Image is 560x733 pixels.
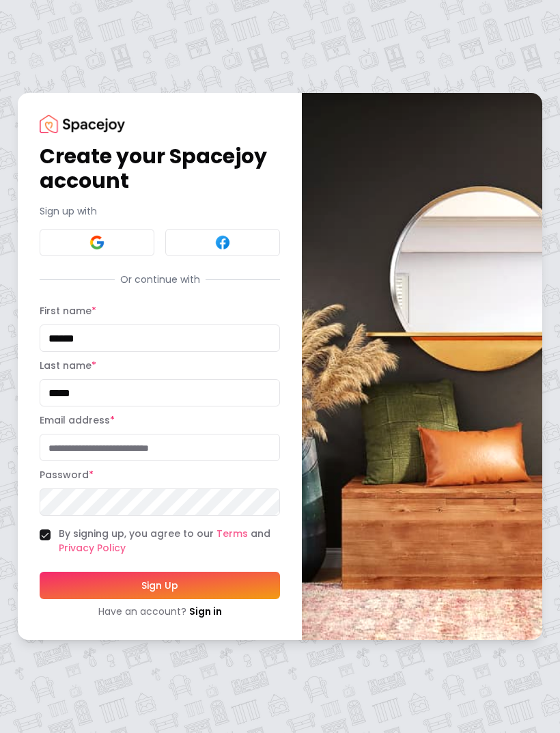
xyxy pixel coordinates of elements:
[40,605,280,618] div: Have an account?
[40,144,280,193] h1: Create your Spacejoy account
[216,527,248,540] a: Terms
[302,93,542,640] img: banner
[115,273,206,286] span: Or continue with
[89,234,105,251] img: Google signin
[40,413,115,427] label: Email address
[59,541,126,555] a: Privacy Policy
[59,527,280,555] label: By signing up, you agree to our and
[40,572,280,599] button: Sign Up
[40,204,280,218] p: Sign up with
[40,304,96,318] label: First name
[40,468,94,482] label: Password
[40,359,96,372] label: Last name
[189,605,222,618] a: Sign in
[214,234,231,251] img: Facebook signin
[40,115,125,133] img: Spacejoy Logo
